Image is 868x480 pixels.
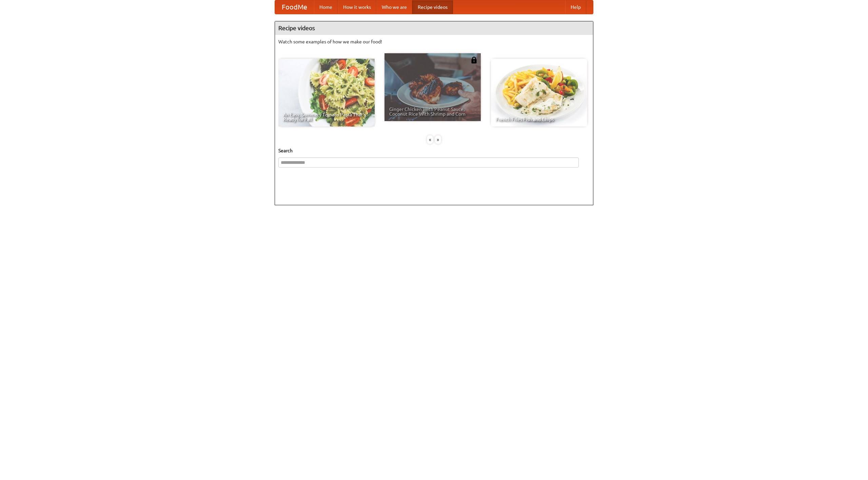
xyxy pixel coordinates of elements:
[275,21,593,35] h4: Recipe videos
[278,59,375,127] a: An Easy, Summery Tomato Pasta That's Ready for Fall
[471,57,477,63] img: 483408.png
[427,135,433,144] div: «
[275,0,314,14] a: FoodMe
[278,147,590,154] h5: Search
[376,0,412,14] a: Who we are
[435,135,441,144] div: »
[565,0,586,14] a: Help
[278,38,590,45] p: Watch some examples of how we make our food!
[491,59,587,127] a: French Fries Fish and Chips
[338,0,376,14] a: How it works
[412,0,453,14] a: Recipe videos
[283,112,370,122] span: An Easy, Summery Tomato Pasta That's Ready for Fall
[496,117,583,122] span: French Fries Fish and Chips
[314,0,338,14] a: Home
